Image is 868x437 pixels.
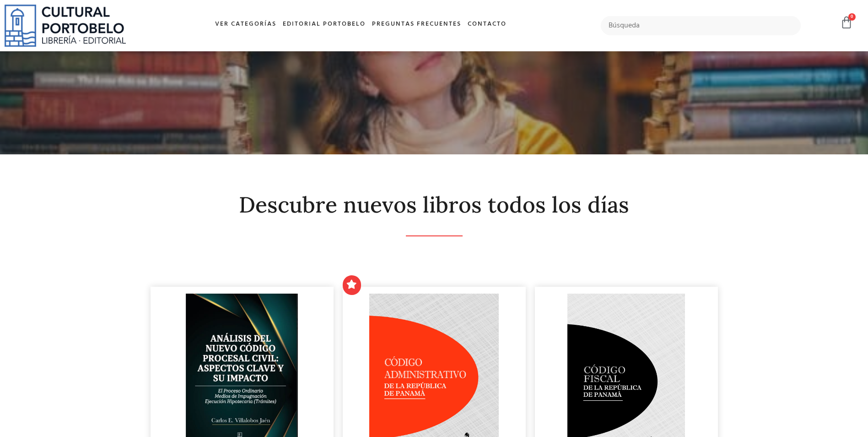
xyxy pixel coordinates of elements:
[369,15,464,34] a: Preguntas frecuentes
[840,16,853,29] a: 0
[848,13,856,21] span: 0
[601,16,801,35] input: Búsqueda
[151,193,718,217] h2: Descubre nuevos libros todos los días
[212,15,280,34] a: Ver Categorías
[280,15,369,34] a: Editorial Portobelo
[464,15,510,34] a: Contacto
